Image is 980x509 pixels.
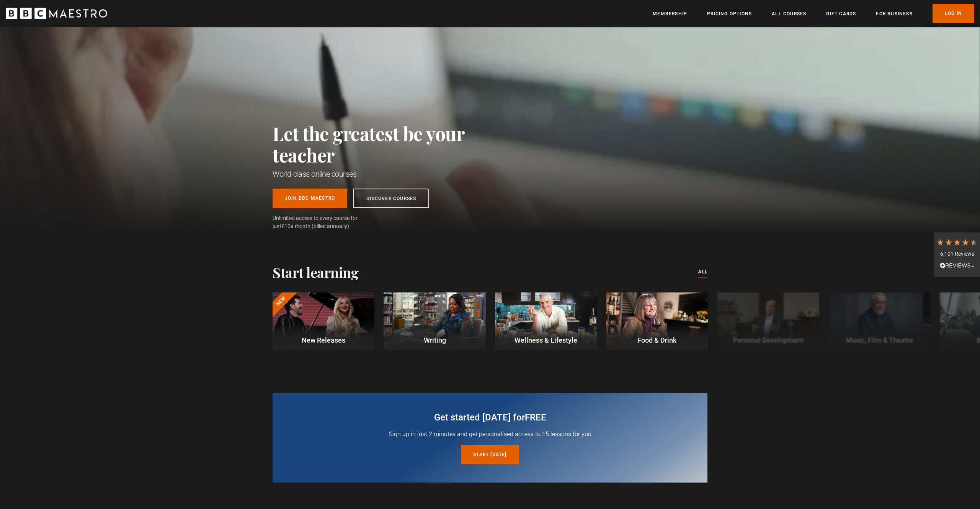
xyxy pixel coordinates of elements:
[291,411,689,424] h2: Get started [DATE] for
[495,335,597,345] p: Wellness & Lifestyle
[940,263,974,268] img: REVIEWS.io
[717,292,819,350] a: Personal Development
[291,430,689,439] p: Sign up in just 2 minutes and get personalised access to 15 lessons for you
[876,10,912,18] a: For business
[934,232,980,277] div: 6,101 ReviewsRead All Reviews
[273,189,347,208] a: Join BBC Maestro
[936,250,978,258] div: 6,101 Reviews
[281,223,291,229] span: £10
[606,335,708,345] p: Food & Drink
[828,335,930,345] p: Music, Film & Theatre
[6,8,107,19] svg: BBC Maestro
[273,169,498,179] h1: World-class online courses
[826,10,856,18] a: Gift Cards
[384,335,485,345] p: Writing
[461,445,519,464] a: Start [DATE]
[273,292,374,350] a: New New Releases
[273,264,358,280] h2: Start learning
[525,412,546,423] span: free
[273,214,376,230] span: Unlimited access to every course for just a month (billed annually)
[353,189,429,208] a: Discover Courses
[384,292,485,350] a: Writing
[273,335,374,345] p: New Releases
[933,4,974,23] a: Log In
[707,10,752,18] a: Pricing Options
[273,123,498,166] h2: Let the greatest be your teacher
[653,4,974,23] nav: Primary
[698,268,707,276] a: All
[653,10,687,18] a: Membership
[936,262,978,271] div: Read All Reviews
[717,335,819,345] p: Personal Development
[495,292,597,350] a: Wellness & Lifestyle
[828,292,930,350] a: Music, Film & Theatre
[936,238,978,246] div: 4.7 Stars
[606,292,708,350] a: Food & Drink
[772,10,806,18] a: All Courses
